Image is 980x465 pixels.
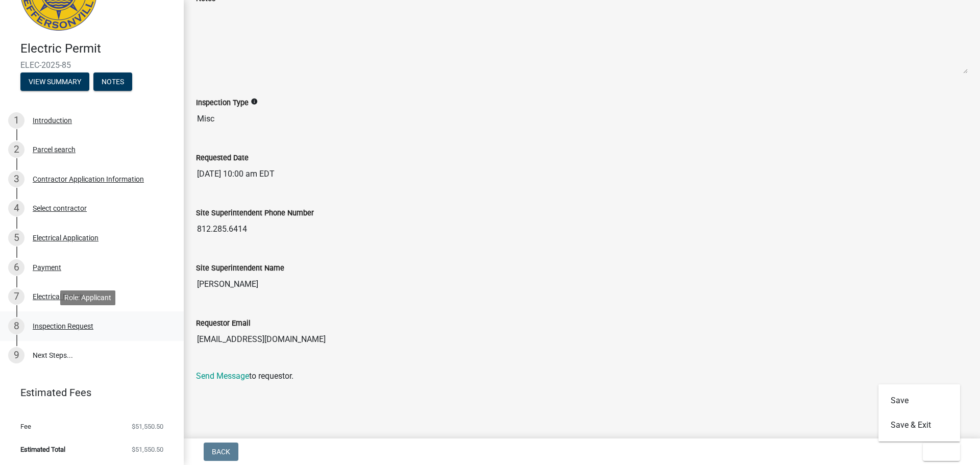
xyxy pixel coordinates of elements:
[8,200,24,216] div: 4
[878,384,960,442] div: Exit
[8,347,24,363] div: 9
[20,423,31,430] span: Fee
[132,423,163,430] span: $51,550.50
[8,318,24,334] div: 8
[93,78,132,86] wm-modal-confirm: Notes
[33,323,93,330] div: Inspection Request
[60,290,115,305] div: Role: Applicant
[33,293,84,300] div: Electrical Permit
[251,98,258,105] i: info
[33,264,61,271] div: Payment
[196,265,284,272] label: Site Superintendent Name
[33,234,99,241] div: Electrical Application
[196,371,249,381] a: Send Message
[878,413,960,437] button: Save & Exit
[33,146,76,153] div: Parcel search
[8,288,24,305] div: 7
[196,320,251,327] label: Requestor Email
[212,448,230,456] span: Back
[20,41,176,56] h4: Electric Permit
[20,72,89,91] button: View Summary
[8,382,167,403] a: Estimated Fees
[196,210,314,217] label: Site Superintendent Phone Number
[8,230,24,246] div: 5
[20,78,89,86] wm-modal-confirm: Summary
[204,443,238,461] button: Back
[923,443,960,461] button: Exit
[196,155,249,162] label: Requested Date
[33,176,144,183] div: Contractor Application Information
[93,72,132,91] button: Notes
[8,259,24,276] div: 6
[20,60,163,70] span: ELEC-2025-85
[132,446,163,453] span: $51,550.50
[8,171,24,187] div: 3
[8,112,24,129] div: 1
[931,448,946,456] span: Exit
[8,141,24,158] div: 2
[196,100,249,107] label: Inspection Type
[33,117,72,124] div: Introduction
[33,205,87,212] div: Select contractor
[20,446,65,453] span: Estimated Total
[878,388,960,413] button: Save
